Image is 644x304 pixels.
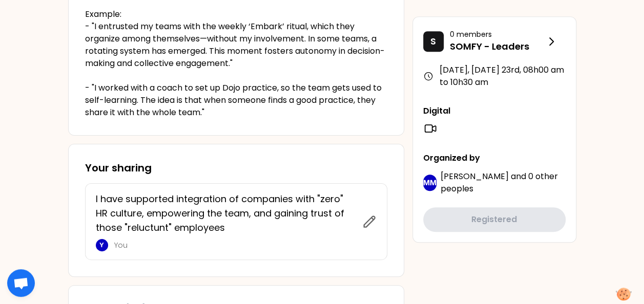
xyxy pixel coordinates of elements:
[85,8,387,119] p: Example: - "I entrusted my teams with the weekly ‘Embark’ ritual, which they organize among thems...
[441,170,558,194] span: 0 other peoples
[441,170,566,195] p: and
[450,29,545,39] p: 0 members
[423,105,566,117] p: Digital
[423,178,437,188] p: MM
[85,161,387,175] h3: Your sharing
[7,269,35,297] div: Chat abierto
[423,64,566,89] div: [DATE], [DATE] 23rd , 08h00 am to 10h30 am
[96,192,356,235] p: I have supported integration of companies with "zero" HR culture, empowering the team, and gainin...
[441,170,509,182] span: [PERSON_NAME]
[430,34,436,49] p: S
[114,240,356,250] p: You
[450,39,545,54] p: SOMFY - Leaders
[99,241,104,249] p: Y
[423,152,566,164] p: Organized by
[423,207,566,232] button: Registered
